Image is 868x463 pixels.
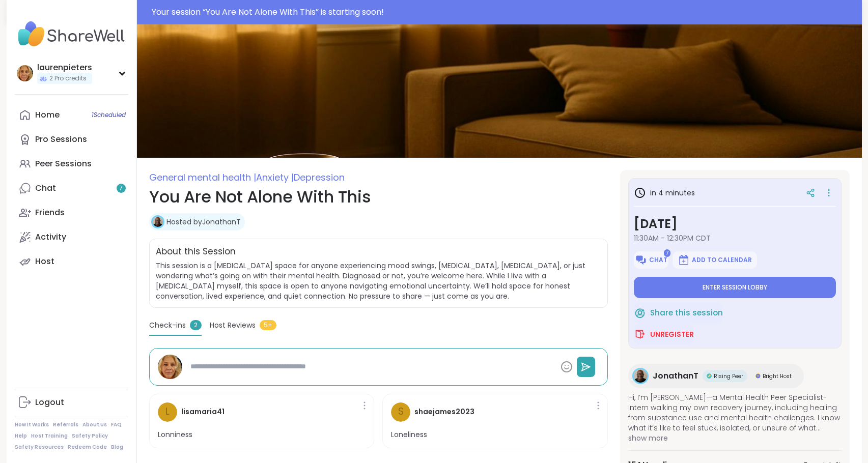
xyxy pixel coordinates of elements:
[190,320,202,330] span: 2
[35,158,92,169] div: Peer Sessions
[111,421,122,428] a: FAQ
[165,404,170,419] span: l
[763,372,792,380] span: Bright Host
[398,404,404,419] span: s
[634,302,723,324] button: Share this session
[111,444,123,451] a: Blog
[15,421,49,428] a: How It Works
[15,432,27,440] a: Help
[35,397,64,408] div: Logout
[260,320,276,330] span: 5+
[649,256,667,264] span: Chat
[15,16,128,52] img: ShareWell Nav Logo
[256,171,294,184] span: Anxiety |
[664,249,670,257] span: 7
[707,373,712,379] img: Rising Peer
[119,184,123,193] span: 7
[391,430,427,440] p: Loneliness
[15,200,128,225] a: Friends
[15,127,128,152] a: Pro Sessions
[692,256,752,264] span: Add to Calendar
[210,320,256,331] span: Host Reviews
[35,207,65,218] div: Friends
[53,421,78,428] a: Referrals
[149,171,256,184] span: General mental health |
[35,183,56,194] div: Chat
[714,372,743,380] span: Rising Peer
[15,390,128,415] a: Logout
[294,171,345,184] span: Depression
[634,187,695,199] h3: in 4 minutes
[82,421,107,428] a: About Us
[149,185,608,209] h1: You Are Not Alone With This
[15,152,128,176] a: Peer Sessions
[635,254,647,266] img: ShareWell Logomark
[37,62,92,73] div: laurenpieters
[92,111,126,119] span: 1 Scheduled
[137,24,862,158] img: You Are Not Alone With This cover image
[414,407,474,417] h4: shaejames2023
[15,444,64,451] a: Safety Resources
[678,254,690,266] img: ShareWell Logomark
[158,430,192,440] p: Lonniness
[15,249,128,274] a: Host
[31,432,68,440] a: Host Training
[634,251,668,269] button: Chat
[72,432,108,440] a: Safety Policy
[634,233,836,243] span: 11:30AM - 12:30PM CDT
[153,217,163,227] img: JonathanT
[17,65,33,81] img: laurenpieters
[35,134,87,145] div: Pro Sessions
[634,324,694,345] button: Unregister
[653,370,698,382] span: JonathanT
[149,320,186,331] span: Check-ins
[35,231,66,243] div: Activity
[156,261,601,301] span: This session is a [MEDICAL_DATA] space for anyone experiencing mood swings, [MEDICAL_DATA], [MEDI...
[166,217,241,227] a: Hosted byJonathanT
[634,277,836,298] button: Enter session lobby
[634,328,646,340] img: ShareWell Logomark
[650,307,723,319] span: Share this session
[15,225,128,249] a: Activity
[35,256,54,267] div: Host
[156,245,236,258] h2: About this Session
[755,373,761,379] img: Bright Host
[49,74,87,83] span: 2 Pro credits
[673,251,757,269] button: Add to Calendar
[628,392,842,433] span: Hi, I’m [PERSON_NAME]—a Mental Health Peer Specialist-Intern walking my own recovery journey, inc...
[634,369,647,383] img: JonathanT
[628,433,842,443] span: show more
[158,355,182,379] img: laurenpieters
[152,6,856,18] div: Your session “ You Are Not Alone With This ” is starting soon!
[68,444,107,451] a: Redeem Code
[650,329,694,339] span: Unregister
[15,176,128,200] a: Chat7
[628,364,804,388] a: JonathanTJonathanTRising PeerRising PeerBright HostBright Host
[35,109,60,121] div: Home
[634,307,646,319] img: ShareWell Logomark
[15,103,128,127] a: Home1Scheduled
[181,407,225,417] h4: lisamaria41
[634,215,836,233] h3: [DATE]
[703,283,767,292] span: Enter session lobby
